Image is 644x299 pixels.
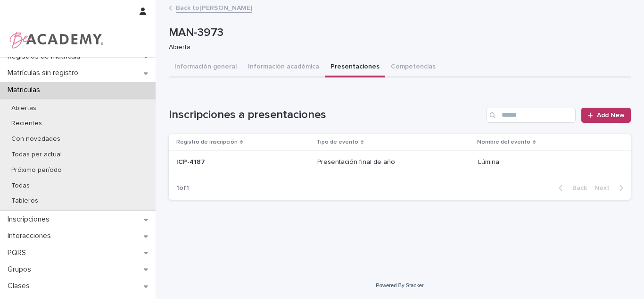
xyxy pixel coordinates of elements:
span: Next [594,185,615,191]
span: Back [567,185,587,191]
p: Grupos [4,265,39,274]
p: Abierta [169,43,623,51]
p: Tipo de evento [316,137,358,147]
p: Lúmina [478,156,501,166]
p: Matrículas sin registro [4,68,86,77]
p: Nombre del evento [477,137,530,147]
p: Registro de inscripción [176,137,238,147]
span: Add New [597,112,625,119]
a: Add New [581,108,631,123]
button: Información académica [242,58,325,77]
button: Competencias [385,58,441,77]
p: Todas per actual [4,151,69,159]
p: Abiertas [4,104,44,112]
p: Tableros [4,197,46,205]
button: Next [591,184,631,192]
h1: Inscripciones a presentaciones [169,108,482,122]
p: 1 of 1 [169,177,197,200]
p: Próximo período [4,166,69,174]
tr: ICP-4187ICP-4187 Presentación final de añoLúminaLúmina [169,151,631,174]
button: Presentaciones [325,58,385,77]
p: Interacciones [4,231,58,240]
input: Search [486,108,576,123]
button: Back [551,184,591,192]
p: ICP-4187 [176,156,207,166]
p: Clases [4,282,37,290]
p: Presentación final de año [317,158,471,166]
p: Todas [4,182,37,190]
a: Powered By Stacker [376,282,423,288]
a: Back to[PERSON_NAME] [176,2,252,13]
p: PQRS [4,248,33,257]
button: Información general [169,58,242,77]
p: MAN-3973 [169,26,627,40]
p: Matriculas [4,85,48,94]
img: WPrjXfSUmiLcdUfaYY4Q [8,31,104,50]
p: Con novedades [4,135,68,143]
p: Inscripciones [4,215,57,224]
p: Recientes [4,120,50,128]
